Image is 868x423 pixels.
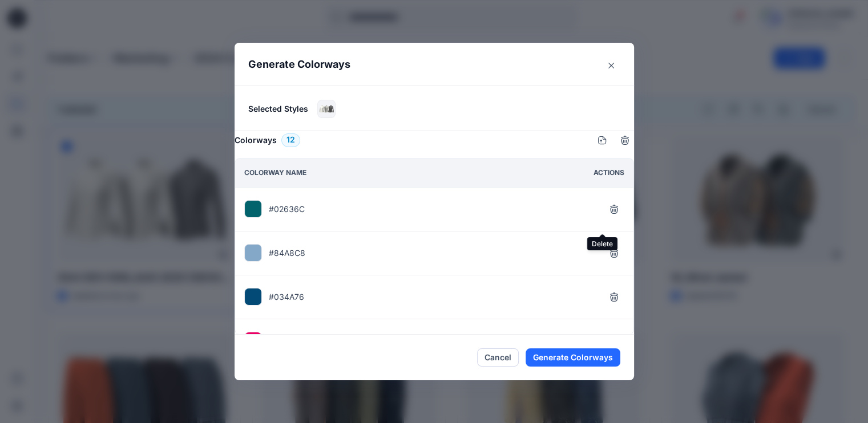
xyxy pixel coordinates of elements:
button: Cancel [477,348,519,367]
img: Shirt DEV-END_AUG 2025 Segev [318,100,335,117]
p: #02636C [269,203,305,215]
p: #034A76 [269,291,304,303]
span: 12 [286,133,295,147]
p: Colorway name [244,167,306,179]
button: Generate Colorways [526,348,620,367]
p: Selected Styles [248,103,308,115]
button: Close [602,56,620,75]
h6: Colorways [235,133,277,147]
p: #84A8C8 [269,247,305,259]
header: Generate Colorways [235,43,634,86]
p: Actions [594,167,624,179]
